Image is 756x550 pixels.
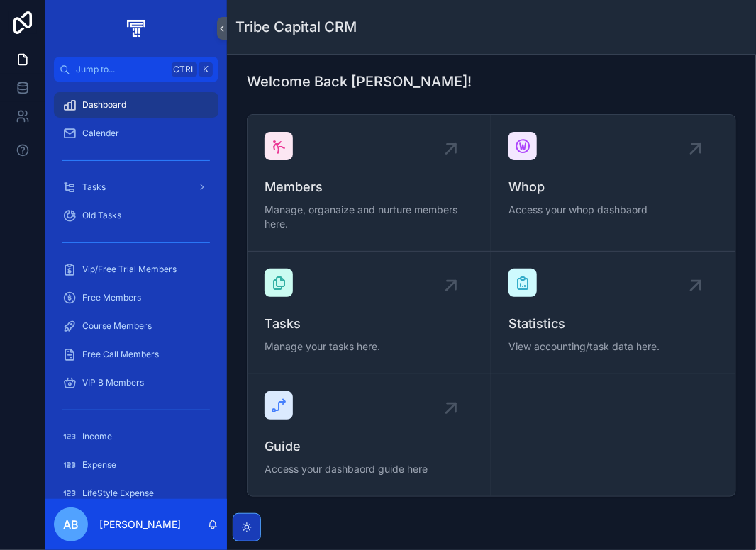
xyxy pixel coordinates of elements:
p: [PERSON_NAME] [99,517,181,532]
h1: Tribe Capital CRM [235,17,357,37]
span: Manage, organaize and nurture members here. [265,203,474,231]
a: Dashboard [54,92,218,118]
span: K [200,64,211,75]
span: Vip/Free Trial Members [82,264,177,275]
button: Jump to...CtrlK [54,57,218,82]
span: Income [82,431,112,442]
a: Course Members [54,313,218,339]
span: Course Members [82,320,152,332]
span: Tasks [265,314,474,334]
span: View accounting/task data here. [508,339,718,354]
a: Income [54,424,218,449]
span: Expense [82,459,116,471]
span: Manage your tasks here. [265,339,474,354]
span: Calender [82,128,119,139]
span: Guide [265,437,474,456]
span: VIP B Members [82,377,144,388]
span: Free Members [82,292,141,303]
span: Jump to... [76,64,166,75]
span: Access your whop dashbaord [508,203,718,217]
span: Free Call Members [82,349,159,360]
span: Old Tasks [82,210,121,221]
span: Whop [508,177,718,197]
a: WhopAccess your whop dashbaord [491,115,735,252]
a: Calender [54,120,218,146]
a: Old Tasks [54,203,218,228]
span: Statistics [508,314,718,334]
a: TasksManage your tasks here. [248,252,491,374]
div: scrollable content [45,82,227,499]
h1: Welcome Back [PERSON_NAME]! [247,72,472,91]
img: App logo [124,17,148,40]
span: Ctrl [172,62,197,77]
a: Expense [54,452,218,478]
a: Free Call Members [54,342,218,367]
span: AB [63,516,79,533]
span: Tasks [82,181,106,193]
a: StatisticsView accounting/task data here. [491,252,735,374]
span: Access your dashbaord guide here [265,462,474,476]
a: VIP B Members [54,370,218,395]
a: GuideAccess your dashbaord guide here [248,374,491,496]
a: Vip/Free Trial Members [54,257,218,282]
a: MembersManage, organaize and nurture members here. [248,115,491,252]
a: LifeStyle Expense [54,481,218,506]
a: Free Members [54,285,218,310]
span: Dashboard [82,99,126,111]
a: Tasks [54,174,218,200]
span: Members [265,177,474,197]
span: LifeStyle Expense [82,488,154,499]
